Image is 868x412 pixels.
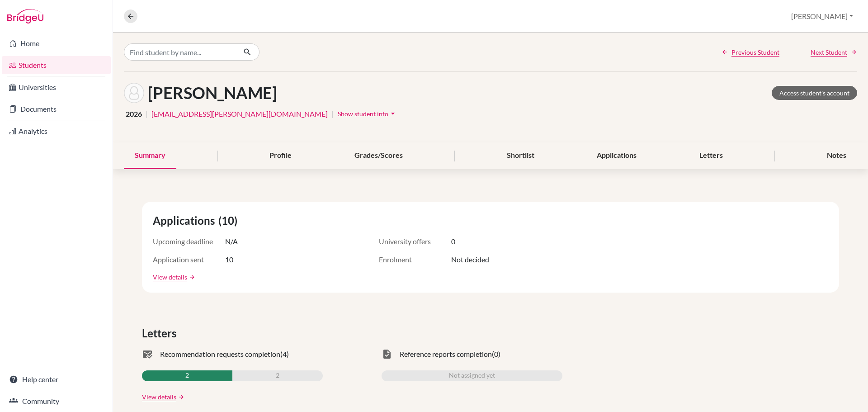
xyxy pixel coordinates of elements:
[146,109,148,119] span: |
[811,47,857,57] a: Next Student
[731,47,779,57] span: Previous Student
[142,349,153,360] span: mark_email_read
[124,142,176,169] div: Summary
[772,86,857,100] a: Access student's account
[124,43,236,61] input: Find student by name...
[225,236,238,247] span: N/A
[787,8,857,25] button: [PERSON_NAME]
[337,107,398,121] button: Show student infoarrow_drop_down
[142,392,176,402] a: View details
[379,254,451,265] span: Enrolment
[2,34,111,52] a: Home
[185,370,189,381] span: 2
[148,83,277,103] h1: [PERSON_NAME]
[218,213,241,229] span: (10)
[2,122,111,140] a: Analytics
[379,236,451,247] span: University offers
[811,47,847,57] span: Next Student
[153,213,218,229] span: Applications
[2,100,111,118] a: Documents
[7,9,43,24] img: Bridge-U
[496,142,545,169] div: Shortlist
[225,254,233,265] span: 10
[344,142,414,169] div: Grades/Scores
[451,236,455,247] span: 0
[689,142,734,169] div: Letters
[492,349,500,360] span: (0)
[816,142,857,169] div: Notes
[388,109,397,118] i: arrow_drop_down
[153,236,225,247] span: Upcoming deadline
[338,110,388,118] span: Show student info
[586,142,647,169] div: Applications
[176,394,184,400] a: arrow_forward
[400,349,492,360] span: Reference reports completion
[2,56,111,74] a: Students
[280,349,289,360] span: (4)
[142,325,180,341] span: Letters
[382,349,392,360] span: task
[160,349,280,360] span: Recommendation requests completion
[449,370,495,381] span: Not assigned yet
[2,392,111,410] a: Community
[187,274,195,280] a: arrow_forward
[151,109,328,119] a: [EMAIL_ADDRESS][PERSON_NAME][DOMAIN_NAME]
[126,109,142,119] span: 2026
[153,272,187,282] a: View details
[153,254,225,265] span: Application sent
[331,109,334,119] span: |
[451,254,489,265] span: Not decided
[2,78,111,96] a: Universities
[124,83,144,103] img: Javier Serarols Suárez's avatar
[276,370,279,381] span: 2
[722,47,779,57] a: Previous Student
[259,142,302,169] div: Profile
[2,370,111,388] a: Help center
